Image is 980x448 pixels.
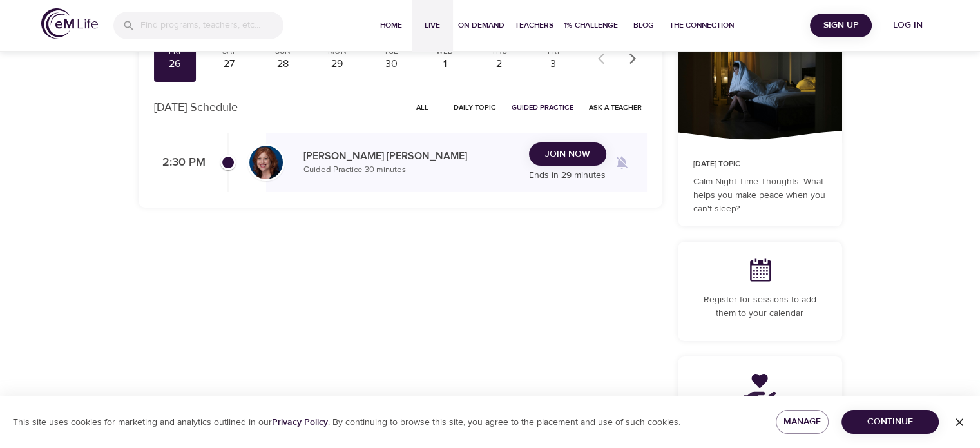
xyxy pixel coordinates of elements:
button: Continue [841,410,939,434]
span: Guided Practice [512,101,573,113]
button: Manage [776,410,829,434]
p: 2:30 PM [154,154,206,171]
button: Guided Practice [506,97,579,117]
div: 1 [429,57,461,72]
img: logo [41,8,98,39]
img: Elaine_Smookler-min.jpg [249,146,283,179]
div: 30 [375,57,407,72]
div: 3 [537,57,570,72]
span: Log in [882,17,934,34]
span: Manage [786,414,819,430]
span: Continue [852,414,928,430]
p: [DATE] Topic [693,159,827,170]
button: Ask a Teacher [584,97,647,117]
div: 29 [321,57,353,72]
p: [PERSON_NAME] [PERSON_NAME] [303,148,519,164]
span: All [407,101,438,113]
div: 2 [483,57,515,72]
button: All [402,97,443,117]
div: 26 [159,57,191,72]
button: Join Now [529,142,606,166]
div: 28 [267,57,299,72]
span: On-Demand [458,19,504,32]
span: 1% Challenge [564,19,618,32]
span: Home [376,19,407,32]
p: Register for sessions to add them to your calendar [693,293,827,320]
p: Calm Night Time Thoughts: What helps you make peace when you can't sleep? [693,175,827,216]
span: Teachers [515,19,553,32]
p: [DATE] Schedule [154,99,238,116]
span: Ask a Teacher [589,101,642,113]
span: Live [417,19,448,32]
span: Daily Topic [454,101,496,113]
p: Guided Practice · 30 minutes [303,164,519,177]
span: Join Now [545,146,590,162]
p: Ends in 29 minutes [529,169,606,182]
button: Log in [877,14,939,37]
a: Privacy Policy [272,416,328,428]
input: Find programs, teachers, etc... [140,12,283,39]
button: Daily Topic [448,97,501,117]
span: Blog [628,19,659,32]
div: 27 [213,57,245,72]
button: Sign Up [810,14,872,37]
span: The Connection [669,19,734,32]
span: Sign Up [815,17,867,34]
